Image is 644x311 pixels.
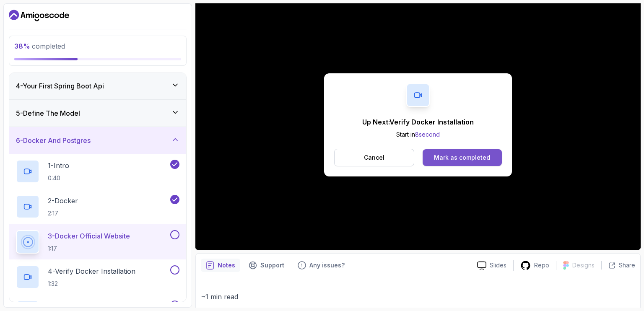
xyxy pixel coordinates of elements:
p: 4 - Verify Docker Installation [48,266,135,276]
p: 1 - Intro [48,161,69,171]
p: 0:40 [48,174,69,182]
a: Dashboard [9,9,69,22]
button: 4-Verify Docker Installation1:32 [16,265,179,289]
span: completed [14,42,65,50]
p: Share [619,261,635,270]
h3: 6 - Docker And Postgres [16,135,91,145]
button: Support button [244,259,289,272]
h3: 5 - Define The Model [16,108,80,118]
button: 1-Intro0:40 [16,160,179,183]
button: Feedback button [293,259,350,272]
button: Mark as completed [423,149,502,166]
p: Start in [362,130,474,139]
p: Cancel [364,153,384,162]
h3: 4 - Your First Spring Boot Api [16,81,104,91]
p: 1:17 [48,244,130,253]
a: Slides [470,261,513,270]
p: Designs [572,261,595,270]
p: Support [260,261,284,270]
button: 6-Docker And Postgres [9,127,186,154]
p: 2 - Docker [48,196,78,206]
p: 2:17 [48,209,78,218]
span: 38 % [14,42,30,50]
p: Notes [218,261,235,270]
p: 3 - Docker Official Website [48,231,130,241]
div: Mark as completed [434,153,490,162]
p: Slides [490,261,506,270]
button: Share [601,261,635,270]
a: Repo [514,260,556,271]
button: notes button [201,259,240,272]
span: 8 second [415,131,440,138]
button: 4-Your First Spring Boot Api [9,73,186,99]
button: Cancel [334,149,414,166]
p: 1:32 [48,280,135,288]
p: Repo [534,261,549,270]
p: Up Next: Verify Docker Installation [362,117,474,127]
p: ~1 min read [201,291,635,303]
p: Any issues? [309,261,345,270]
button: 3-Docker Official Website1:17 [16,230,179,254]
button: 5-Define The Model [9,100,186,127]
button: 2-Docker2:17 [16,195,179,218]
